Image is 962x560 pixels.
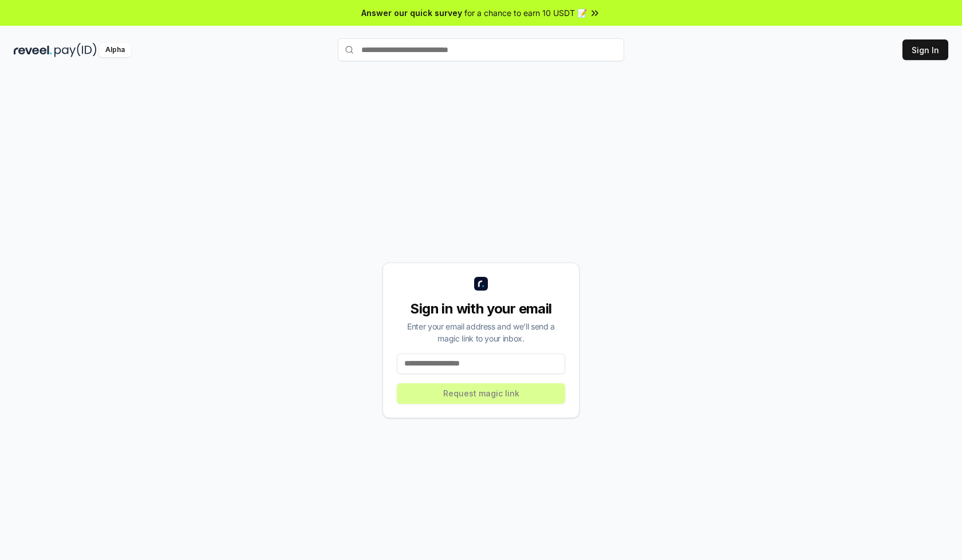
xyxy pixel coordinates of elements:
[54,43,97,57] img: pay_id
[361,7,462,19] span: Answer our quick survey
[464,7,587,19] span: for a chance to earn 10 USDT 📝
[397,300,565,318] div: Sign in with your email
[474,277,488,291] img: logo_small
[902,39,948,60] button: Sign In
[99,43,131,57] div: Alpha
[397,320,565,344] div: Enter your email address and we’ll send a magic link to your inbox.
[14,43,52,57] img: reveel_dark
